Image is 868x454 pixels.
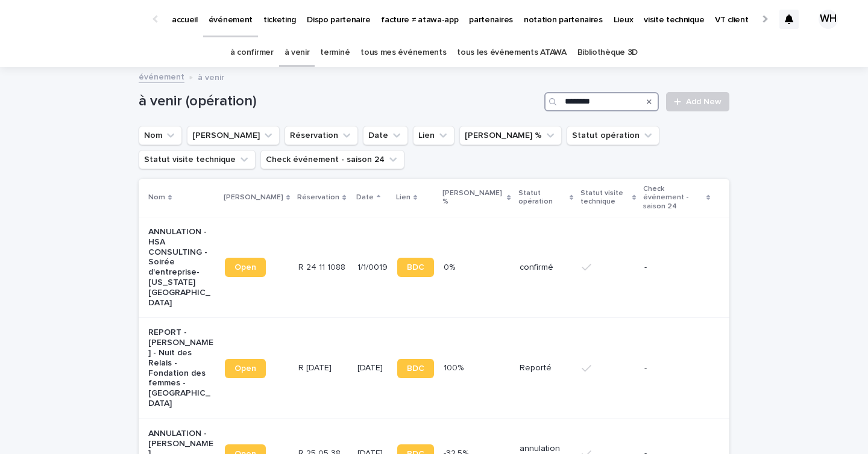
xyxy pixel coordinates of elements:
tr: ANNULATION - HSA CONSULTING - Soirée d'entreprise- [US_STATE][GEOGRAPHIC_DATA]OpenR 24 11 1088R 2... [139,217,729,317]
p: Réservation [297,191,339,204]
a: BDC [397,359,434,378]
p: confirmé [520,263,572,273]
p: à venir [198,70,224,83]
p: - [644,263,710,273]
a: Open [225,258,266,277]
img: Ls34BcGeRexTGTNfXpUC [24,7,141,31]
a: BDC [397,258,434,277]
p: R 24 11 1088 [298,260,348,273]
button: Statut visite technique [139,150,256,169]
p: ANNULATION - HSA CONSULTING - Soirée d'entreprise- [US_STATE][GEOGRAPHIC_DATA] [148,227,215,308]
p: R [DATE] [298,361,334,373]
p: [PERSON_NAME] % [442,187,505,209]
a: terminé [320,39,350,67]
div: WH [819,10,838,29]
button: Lien [413,126,454,145]
a: tous les événements ATAWA [457,39,566,67]
p: REPORT - [PERSON_NAME] - Nuit des Relais - Fondation des femmes -[GEOGRAPHIC_DATA] [148,328,215,408]
button: Réservation [285,126,358,145]
button: Check événement - saison 24 [260,150,404,169]
button: Lien Stacker [187,126,280,145]
p: Reporté [520,363,572,373]
h1: à venir (opération) [139,93,539,110]
p: Nom [148,191,165,204]
p: Statut visite technique [580,187,629,209]
p: [DATE] [357,363,388,373]
tr: REPORT - [PERSON_NAME] - Nuit des Relais - Fondation des femmes -[GEOGRAPHIC_DATA]OpenR [DATE]R [... [139,318,729,418]
p: [PERSON_NAME] [224,191,283,204]
a: Open [225,359,266,378]
span: Open [234,364,256,373]
span: BDC [407,364,424,373]
p: Statut opération [518,187,567,209]
button: Statut opération [567,126,659,145]
a: événement [139,69,184,83]
p: Check événement - saison 24 [643,182,703,213]
span: Open [234,263,256,272]
p: 0% [444,260,458,273]
a: tous mes événements [360,39,446,67]
p: 100% [444,361,466,373]
a: à venir [285,39,310,67]
p: Date [356,191,374,204]
button: Date [363,126,408,145]
a: à confirmer [230,39,274,67]
p: - [644,363,710,373]
span: BDC [407,263,424,272]
button: Nom [139,126,182,145]
a: Add New [666,92,729,111]
button: Marge % [459,126,562,145]
p: Lien [396,191,410,204]
p: 1/1/0019 [357,263,388,273]
input: Search [544,92,659,111]
a: Bibliothèque 3D [577,39,638,67]
span: Add New [686,98,722,106]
